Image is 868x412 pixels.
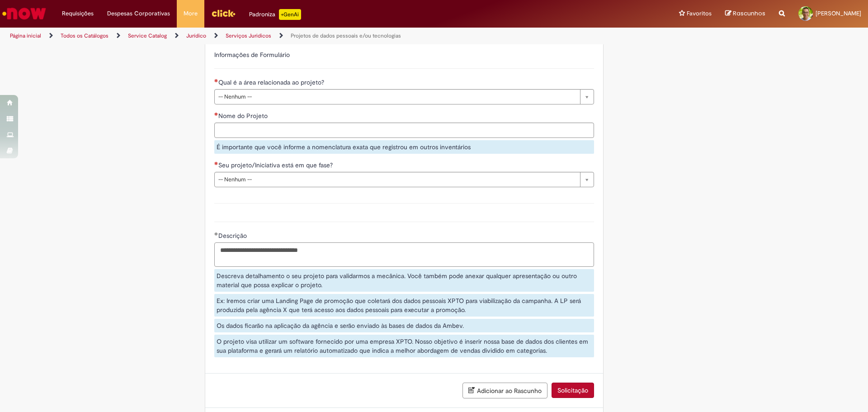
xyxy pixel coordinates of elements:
[214,161,218,165] span: Necessários
[552,383,594,398] button: Solicitação
[10,32,41,39] a: Página inicial
[211,6,236,20] img: click_logo_yellow_360x200.png
[214,123,594,138] input: Nome do Projeto
[279,9,301,20] p: +GenAi
[733,9,765,18] span: Rascunhos
[214,140,594,154] div: É importante que você informe a nomenclatura exata que registrou em outros inventários
[218,172,576,187] span: -- Nenhum --
[725,9,765,18] a: Rascunhos
[128,32,167,39] a: Service Catalog
[687,9,712,18] span: Favoritos
[186,32,206,39] a: Jurídico
[218,78,326,86] span: Qual é a área relacionada ao projeto?
[184,9,198,18] span: More
[214,242,594,267] textarea: Descrição
[214,79,218,82] span: Necessários
[291,32,401,39] a: Projetos de dados pessoais e/ou tecnologias
[249,9,301,20] div: Padroniza
[61,32,108,39] a: Todos os Catálogos
[816,9,861,17] span: [PERSON_NAME]
[1,5,47,23] img: ServiceNow
[218,161,335,169] span: Seu projeto/Iniciativa está em que fase?
[218,232,249,240] span: Descrição
[462,383,547,398] button: Adicionar ao Rascunho
[62,9,94,18] span: Requisições
[214,335,594,357] div: O projeto visa utilizar um software fornecido por uma empresa XPTO. Nosso objetivo é inserir noss...
[107,9,170,18] span: Despesas Corporativas
[218,90,576,104] span: -- Nenhum --
[218,112,269,120] span: Nome do Projeto
[214,232,218,236] span: Obrigatório Preenchido
[7,28,572,44] ul: Trilhas de página
[214,269,594,292] div: Descreva detalhamento o seu projeto para validarmos a mecânica. Você também pode anexar qualquer ...
[226,32,271,39] a: Serviços Juridicos
[214,294,594,317] div: Ex: Iremos criar uma Landing Page de promoção que coletará dos dados pessoais XPTO para viabiliza...
[214,112,218,116] span: Necessários
[214,51,290,59] label: Informações de Formulário
[214,319,594,332] div: Os dados ficarão na aplicação da agência e serão enviado às bases de dados da Ambev.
